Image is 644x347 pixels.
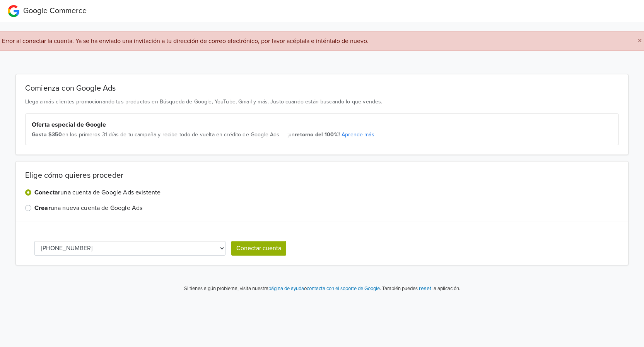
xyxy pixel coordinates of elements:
[34,203,142,213] label: una nueva cuenta de Google Ads
[295,131,340,138] strong: retorno del 100%!
[637,35,642,46] span: ×
[184,285,381,293] p: Si tienes algún problema, visita nuestra o .
[32,131,612,139] div: en los primeros 31 días de tu campaña y recibe todo de vuelta en crédito de Google Ads — ¡un
[25,171,619,180] h2: Elige cómo quieres proceder
[231,241,286,256] button: Conectar cuenta
[34,188,161,197] label: una cuenta de Google Ads existente
[419,284,431,293] button: reset
[342,131,374,138] a: Aprende más
[2,37,369,45] span: Error al conectar la cuenta. Ya se ha enviado una invitación a tu dirección de correo electrónico...
[48,131,62,138] strong: $350
[32,131,47,138] strong: Gasta
[34,189,60,196] strong: Conectar
[268,285,304,292] a: página de ayuda
[23,6,87,15] span: Google Commerce
[25,98,619,106] p: Llega a más clientes promocionando tus productos en Búsqueda de Google, YouTube, Gmail y más. Jus...
[32,121,106,129] strong: Oferta especial de Google
[25,84,619,93] h2: Comienza con Google Ads
[381,284,460,293] p: También puedes la aplicación.
[34,204,51,212] strong: Crear
[307,285,380,292] a: contacta con el soporte de Google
